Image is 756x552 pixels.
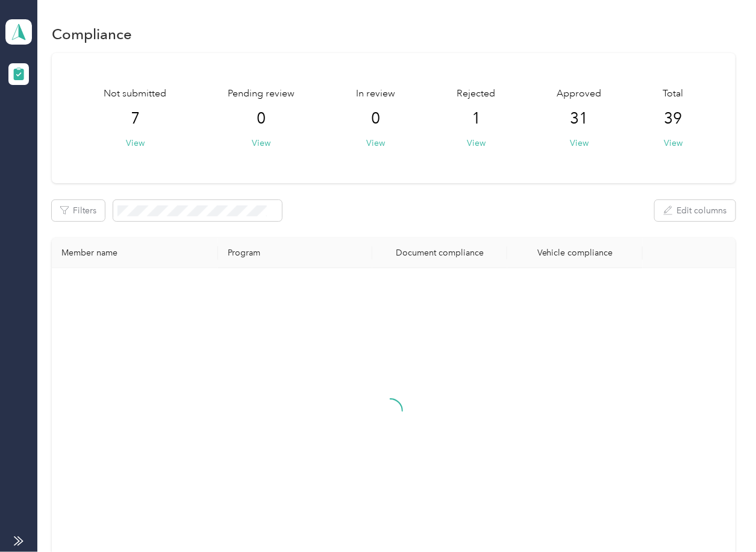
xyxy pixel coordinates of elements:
span: 31 [570,109,588,128]
div: Vehicle compliance [517,248,633,258]
span: Total [663,87,683,101]
div: Document compliance [382,248,498,258]
iframe: Everlance-gr Chat Button Frame [689,485,756,552]
span: Not submitted [104,87,166,101]
span: Approved [557,87,601,101]
span: 0 [257,109,266,128]
span: 0 [371,109,380,128]
button: Filters [52,200,105,221]
th: Program [218,238,372,268]
button: View [252,137,270,149]
button: View [126,137,145,149]
h1: Compliance [52,28,132,40]
button: View [467,137,486,149]
button: Edit columns [655,200,736,221]
span: 39 [664,109,682,128]
span: In review [356,87,395,101]
span: Rejected [457,87,495,101]
span: Pending review [228,87,295,101]
span: 7 [131,109,140,128]
th: Member name [52,238,218,268]
button: View [664,137,683,149]
span: 1 [472,109,481,128]
button: View [570,137,589,149]
button: View [366,137,385,149]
